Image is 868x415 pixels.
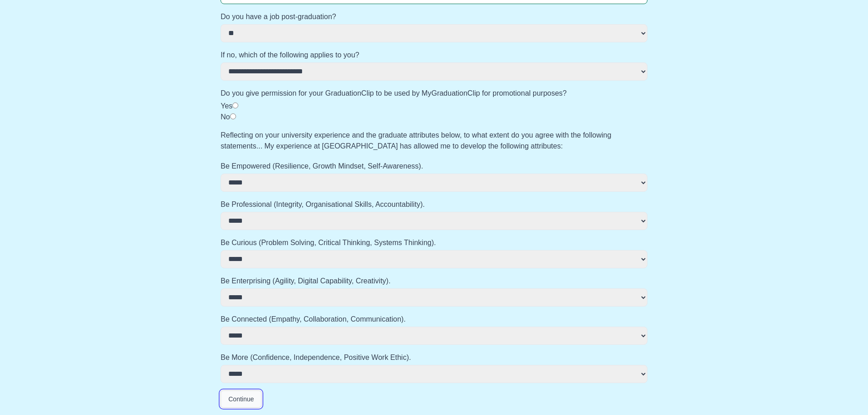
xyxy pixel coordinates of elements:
label: Be More (Confidence, Independence, Positive Work Ethic). [221,352,647,363]
label: Be Connected (Empathy, Collaboration, Communication). [221,314,647,325]
label: Be Curious (Problem Solving, Critical Thinking, Systems Thinking). [221,237,647,248]
button: Continue [221,390,262,408]
label: Reflecting on your university experience and the graduate attributes below, to what extent do you... [221,130,647,152]
label: If no, which of the following applies to you? [221,50,647,61]
label: No [221,113,230,121]
label: Be Empowered (Resilience, Growth Mindset, Self-Awareness). [221,161,647,172]
label: Yes [221,102,232,110]
label: Do you give permission for your GraduationClip to be used by MyGraduationClip for promotional pur... [221,88,647,99]
label: Be Professional (Integrity, Organisational Skills, Accountability). [221,199,647,210]
label: Be Enterprising (Agility, Digital Capability, Creativity). [221,276,647,287]
label: Do you have a job post-graduation? [221,11,647,22]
